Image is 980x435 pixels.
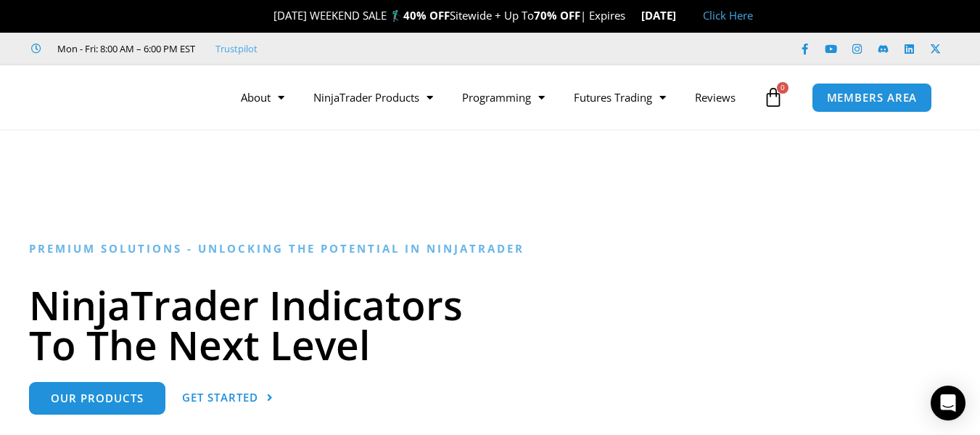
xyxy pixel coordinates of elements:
strong: [DATE] [641,8,688,23]
nav: Menu [226,81,759,114]
a: Programming [448,81,559,114]
span: Our Products [51,393,144,404]
a: Get Started [182,382,273,415]
a: NinjaTrader Products [299,81,448,114]
span: Mon - Fri: 8:00 AM – 6:00 PM EST [54,40,195,57]
div: Open Intercom Messenger [931,386,965,420]
a: About [226,81,299,114]
a: Futures Trading [559,81,680,114]
img: LogoAI | Affordable Indicators – NinjaTrader [40,71,196,123]
strong: 70% OFF [534,8,580,23]
a: Trustpilot [215,40,258,57]
a: Click Here [703,8,753,23]
h6: Premium Solutions - Unlocking the Potential in NinjaTrader [29,242,951,256]
a: 0 [741,76,805,118]
img: ⌛ [627,10,638,21]
span: MEMBERS AREA [827,92,918,103]
img: 🏭 [677,10,688,21]
a: MEMBERS AREA [812,83,933,113]
span: [DATE] WEEKEND SALE 🏌️‍♂️ Sitewide + Up To | Expires [258,8,641,23]
h1: NinjaTrader Indicators To The Next Level [29,285,951,365]
a: Reviews [680,81,750,114]
strong: 40% OFF [403,8,450,23]
img: 🎉 [262,10,273,21]
span: Get Started [182,392,258,403]
span: 0 [777,82,788,94]
a: Our Products [29,382,165,415]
